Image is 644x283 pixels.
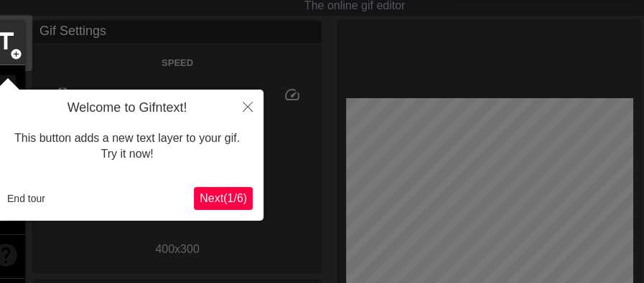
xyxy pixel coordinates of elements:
h4: Welcome to Gifntext! [1,100,253,116]
div: This button adds a new text layer to your gif. Try it now! [1,116,253,177]
button: End tour [1,188,51,209]
button: Close [232,90,263,123]
button: Next [194,187,253,210]
span: Next ( 1 / 6 ) [200,192,247,204]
